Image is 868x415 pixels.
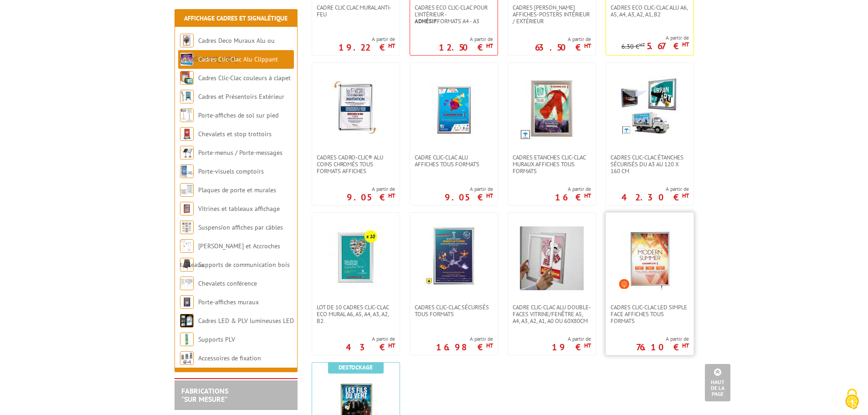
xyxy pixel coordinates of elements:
span: Cadres Cadro-Clic® Alu coins chromés tous formats affiches [317,154,395,174]
a: FABRICATIONS"Sur Mesure" [181,386,228,404]
span: A partir de [621,34,689,41]
p: 43 € [346,344,395,350]
a: Supports PLV [198,335,235,343]
p: 63.50 € [535,45,591,50]
span: A partir de [445,185,493,193]
a: [PERSON_NAME] et Accroches tableaux [180,242,280,269]
img: Cadres Clic-Clac couleurs à clapet [180,71,194,85]
img: Accessoires de fixation [180,351,194,365]
a: Cadre Clic-Clac Alu affiches tous formats [410,154,498,168]
p: 6.30 € [621,43,645,50]
a: Vitrines et tableaux affichage [198,205,280,213]
span: Cadres Clic-Clac Étanches Sécurisés du A3 au 120 x 160 cm [611,154,689,174]
img: Supports PLV [180,333,194,346]
span: Cadre Clic-Clac Alu affiches tous formats [415,154,493,168]
sup: HT [388,42,395,50]
p: 9.05 € [347,195,395,200]
span: A partir de [339,36,395,43]
p: 76.10 € [636,344,689,350]
span: Cadres [PERSON_NAME] affiches-posters intérieur / extérieur [513,4,591,25]
img: Porte-affiches de sol sur pied [180,108,194,122]
img: Cadres LED & PLV lumineuses LED [180,314,194,328]
span: A partir de [621,185,689,193]
p: 42.30 € [621,195,689,200]
p: 12.50 € [439,45,493,50]
span: Lot de 10 cadres Clic-Clac Eco mural A6, A5, A4, A3, A2, B2. [317,304,395,324]
sup: HT [388,342,395,349]
span: A partir de [347,185,395,193]
a: Cadres Clic-Clac LED simple face affiches tous formats [606,304,693,324]
img: Chevalets conférence [180,277,194,290]
a: Accessoires de fixation [198,354,261,362]
img: Cadres Etanches Clic-Clac muraux affiches tous formats [520,77,584,140]
a: Affichage Cadres et Signalétique [184,14,288,22]
span: A partir de [636,335,689,343]
a: Cadres Cadro-Clic® Alu coins chromés tous formats affiches [312,154,400,174]
span: Cadres Eco Clic-Clac alu A6, A5, A4, A3, A2, A1, B2 [611,4,689,18]
p: 16 € [555,195,591,200]
a: Cadres Eco Clic-Clac pour l'intérieur -Adhésifformats A4 - A3 [410,4,498,25]
a: Cadres Clic-Clac Étanches Sécurisés du A3 au 120 x 160 cm [606,154,693,174]
span: Cadre CLIC CLAC Mural ANTI-FEU [317,4,395,18]
a: Cadres [PERSON_NAME] affiches-posters intérieur / extérieur [508,4,596,25]
sup: HT [486,192,493,200]
a: Porte-affiches de sol sur pied [198,111,278,119]
img: Porte-menus / Porte-messages [180,146,194,159]
b: Destockage [339,364,373,371]
a: Porte-visuels comptoirs [198,167,264,175]
a: Suspension affiches par câbles [198,223,283,231]
span: Cadres Clic-Clac LED simple face affiches tous formats [611,304,689,324]
img: Porte-visuels comptoirs [180,164,194,178]
p: 19 € [552,344,591,350]
span: A partir de [346,335,395,343]
sup: HT [682,41,689,48]
p: 5.67 € [647,43,689,49]
a: Cadres Etanches Clic-Clac muraux affiches tous formats [508,154,596,174]
img: Cookies (fenêtre modale) [841,388,863,410]
img: Cadres et Présentoirs Extérieur [180,90,194,103]
sup: HT [388,192,395,200]
a: Chevalets conférence [198,279,257,287]
sup: HT [682,192,689,200]
img: Cadre Clic-Clac Alu affiches tous formats [422,77,486,140]
span: A partir de [552,335,591,343]
a: Supports de communication bois [198,261,290,269]
span: A partir de [439,36,493,43]
a: Cadre clic-clac alu double-faces Vitrine/fenêtre A5, A4, A3, A2, A1, A0 ou 60x80cm [508,304,596,324]
img: Suspension affiches par câbles [180,220,194,234]
img: Cadres Deco Muraux Alu ou Bois [180,34,194,47]
a: Cadres Clic-Clac Sécurisés Tous formats [410,304,498,318]
a: Lot de 10 cadres Clic-Clac Eco mural A6, A5, A4, A3, A2, B2. [312,304,400,324]
span: Cadres Etanches Clic-Clac muraux affiches tous formats [513,154,591,174]
img: Cadres Cadro-Clic® Alu coins chromés tous formats affiches [324,77,388,140]
strong: Adhésif [415,17,437,25]
p: 9.05 € [445,195,493,200]
sup: HT [584,42,591,50]
span: A partir de [535,36,591,43]
span: Cadres Clic-Clac Sécurisés Tous formats [415,304,493,318]
img: Vitrines et tableaux affichage [180,202,194,215]
img: Cadres Clic-Clac Sécurisés Tous formats [424,226,483,286]
sup: HT [584,192,591,200]
a: Cadres Clic-Clac couleurs à clapet [198,74,291,82]
img: Lot de 10 cadres Clic-Clac Eco mural A6, A5, A4, A3, A2, B2. [324,226,388,290]
img: Porte-affiches muraux [180,295,194,309]
span: A partir de [555,185,591,193]
a: Porte-menus / Porte-messages [198,149,282,157]
a: Chevalets et stop trottoirs [198,130,272,138]
a: Cadres et Présentoirs Extérieur [198,92,284,101]
button: Cookies (fenêtre modale) [836,384,868,415]
p: 19.22 € [339,45,395,50]
span: Cadre clic-clac alu double-faces Vitrine/fenêtre A5, A4, A3, A2, A1, A0 ou 60x80cm [513,304,591,324]
sup: HT [639,41,645,48]
img: Cimaises et Accroches tableaux [180,239,194,253]
a: Cadres LED & PLV lumineuses LED [198,317,294,325]
a: Plaques de porte et murales [198,186,276,194]
img: Chevalets et stop trottoirs [180,127,194,141]
a: Haut de la page [705,364,730,401]
sup: HT [486,342,493,349]
span: Cadres Eco Clic-Clac pour l'intérieur - formats A4 - A3 [415,4,493,25]
img: Cadre clic-clac alu double-faces Vitrine/fenêtre A5, A4, A3, A2, A1, A0 ou 60x80cm [520,226,584,290]
a: Porte-affiches muraux [198,298,259,306]
a: Cadres Deco Muraux Alu ou [GEOGRAPHIC_DATA] [180,36,275,63]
